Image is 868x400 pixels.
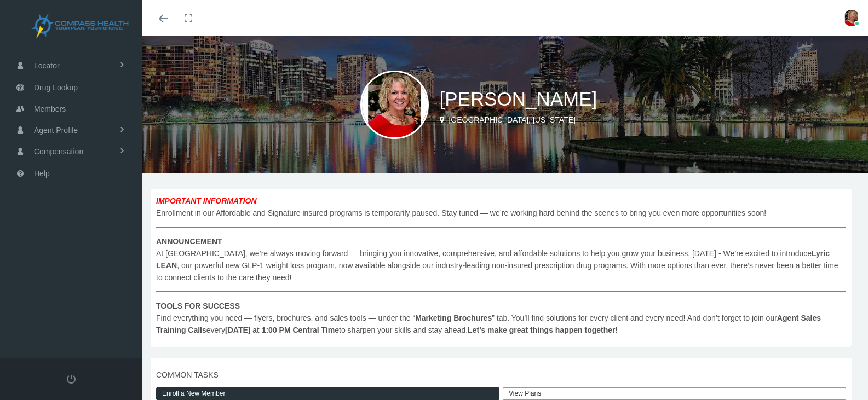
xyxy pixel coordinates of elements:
[415,314,492,322] b: Marketing Brochures
[156,302,240,310] b: TOOLS FOR SUCCESS
[34,77,78,98] span: Drug Lookup
[156,237,222,246] b: ANNOUNCEMENT
[360,71,429,139] img: S_Profile_Picture_15912.jpeg
[503,387,846,400] a: View Plans
[14,12,146,39] img: COMPASS HEALTH, INC
[156,369,846,381] span: COMMON TASKS
[34,141,83,162] span: Compensation
[225,326,339,334] b: [DATE] at 1:00 PM Central Time
[34,55,60,76] span: Locator
[34,120,78,141] span: Agent Profile
[843,10,860,26] img: S_Profile_Picture_15912.jpeg
[34,163,50,184] span: Help
[34,98,66,119] span: Members
[468,326,618,334] b: Let’s make great things happen together!
[440,88,597,109] span: [PERSON_NAME]
[156,196,257,205] b: IMPORTANT INFORMATION
[156,387,499,400] a: Enroll a New Member
[449,115,576,124] span: [GEOGRAPHIC_DATA], [US_STATE]
[156,195,846,336] span: Enrollment in our Affordable and Signature insured programs is temporarily paused. Stay tuned — w...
